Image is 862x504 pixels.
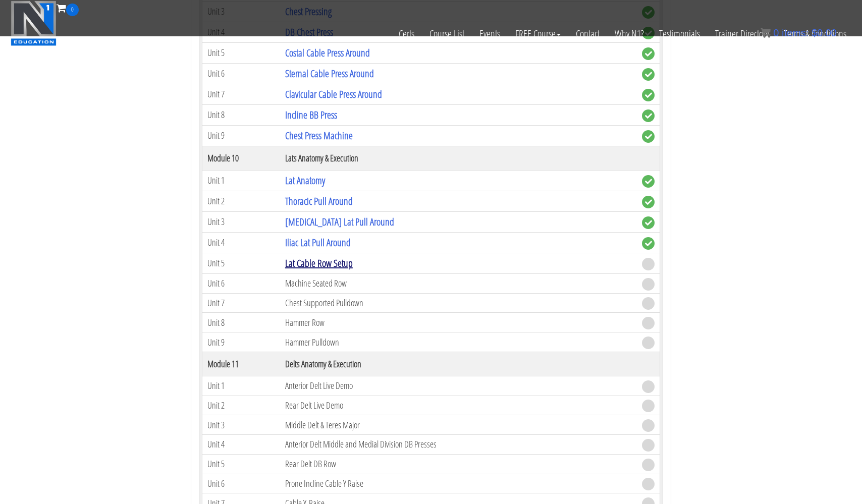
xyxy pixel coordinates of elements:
td: Unit 6 [202,273,280,293]
a: Testimonials [652,16,708,51]
a: Events [472,16,508,51]
span: 0 [773,27,779,38]
a: Iliac Lat Pull Around [285,236,351,249]
a: Contact [568,16,607,51]
a: Trainer Directory [708,16,776,51]
a: [MEDICAL_DATA] Lat Pull Around [285,215,394,229]
td: Unit 7 [202,84,280,104]
a: Clavicular Cable Press Around [285,87,382,101]
a: Certs [391,16,422,51]
span: complete [642,196,655,208]
th: Module 10 [202,146,280,170]
td: Unit 5 [202,454,280,474]
td: Rear Delt Live Demo [280,396,637,415]
th: Lats Anatomy & Execution [280,146,637,170]
span: complete [642,237,655,250]
td: Unit 6 [202,474,280,493]
td: Unit 3 [202,211,280,232]
a: FREE Course [508,16,568,51]
span: complete [642,47,655,60]
td: Unit 2 [202,396,280,415]
td: Unit 4 [202,232,280,253]
td: Unit 1 [202,170,280,191]
td: Unit 3 [202,415,280,435]
td: Hammer Pulldown [280,332,637,352]
a: Terms & Conditions [776,16,854,51]
td: Unit 1 [202,376,280,396]
td: Unit 8 [202,313,280,332]
td: Hammer Row [280,313,637,332]
bdi: 0.00 [812,27,837,38]
span: complete [642,216,655,229]
a: Lat Cable Row Setup [285,256,353,270]
span: complete [642,130,655,143]
td: Unit 5 [202,42,280,63]
td: Unit 9 [202,125,280,146]
span: 0 [66,4,79,16]
td: Unit 6 [202,63,280,84]
td: Unit 4 [202,435,280,455]
td: Anterior Delt Live Demo [280,376,637,396]
td: Machine Seated Row [280,273,637,293]
a: Costal Cable Press Around [285,46,370,60]
span: complete [642,89,655,101]
td: Chest Supported Pulldown [280,293,637,313]
span: complete [642,109,655,122]
a: 0 [57,1,79,15]
span: $ [812,27,817,38]
td: Rear Delt DB Row [280,454,637,474]
img: icon11.png [761,28,771,38]
td: Unit 8 [202,104,280,125]
a: Thoracic Pull Around [285,194,353,208]
a: Incline BB Press [285,108,337,122]
td: Middle Delt & Teres Major [280,415,637,435]
th: Module 11 [202,352,280,376]
span: items: [782,27,809,38]
span: complete [642,68,655,81]
td: Prone Incline Cable Y Raise [280,474,637,493]
span: complete [642,175,655,188]
td: Unit 9 [202,332,280,352]
th: Delts Anatomy & Execution [280,352,637,376]
a: Course List [422,16,472,51]
a: Sternal Cable Press Around [285,67,374,80]
a: Lat Anatomy [285,174,325,187]
td: Unit 5 [202,253,280,273]
a: Why N1? [607,16,652,51]
img: n1-education [11,1,57,46]
a: Chest Press Machine [285,129,353,142]
td: Unit 7 [202,293,280,313]
td: Unit 2 [202,191,280,211]
td: Anterior Delt Middle and Medial Division DB Presses [280,435,637,455]
a: 0 items: $0.00 [761,27,837,38]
